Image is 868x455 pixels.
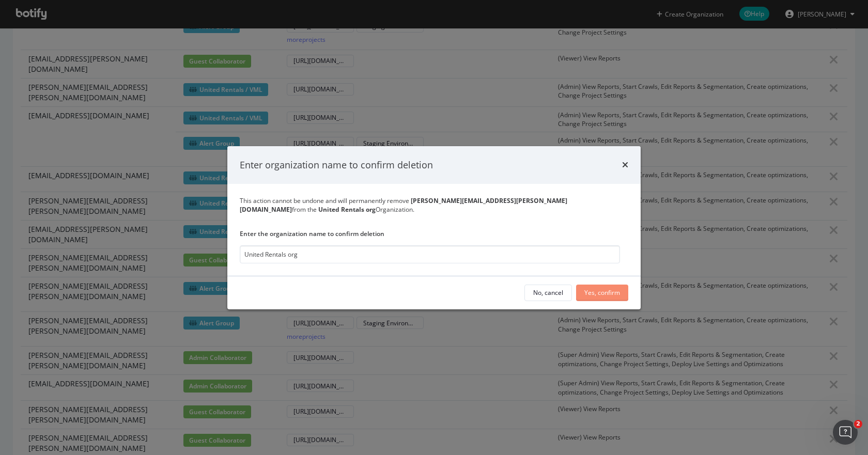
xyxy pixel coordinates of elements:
[576,285,628,301] button: Yes, confirm
[833,420,858,445] iframe: Intercom live chat
[240,196,628,214] div: This action cannot be undone and will permanently remove from the Organization.
[240,229,620,238] label: Enter the organization name to confirm deletion
[524,285,572,301] button: No, cancel
[240,245,620,263] input: United Rentals org
[622,158,628,171] div: times
[854,420,862,428] span: 2
[240,196,567,214] b: [PERSON_NAME][EMAIL_ADDRESS][PERSON_NAME][DOMAIN_NAME]
[584,288,620,297] div: Yes, confirm
[240,158,433,171] div: Enter organization name to confirm deletion
[533,288,563,297] div: No, cancel
[318,205,376,214] b: United Rentals org
[227,146,641,309] div: modal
